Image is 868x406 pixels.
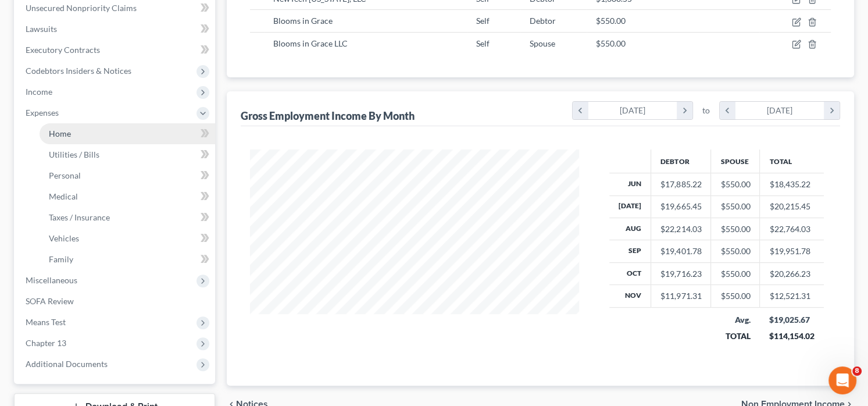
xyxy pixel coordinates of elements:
th: [DATE] [609,195,651,218]
a: Lawsuits [16,19,215,40]
div: $550.00 [720,201,750,212]
span: 8 [852,366,862,376]
div: $19,716.23 [660,268,701,280]
td: $19,951.78 [760,240,824,262]
div: $550.00 [720,223,750,235]
div: [DATE] [735,102,824,119]
span: Utilities / Bills [49,149,99,159]
div: [DATE] [588,102,677,119]
div: $19,025.67 [769,314,815,326]
span: Codebtors Insiders & Notices [26,66,131,76]
span: Chapter 13 [26,338,66,348]
div: $22,214.03 [660,223,701,235]
a: Vehicles [40,228,215,249]
div: $114,154.02 [769,330,815,342]
span: $550.00 [596,38,626,48]
div: $550.00 [720,268,750,280]
span: Personal [49,170,81,180]
span: Home [49,129,71,138]
th: Sep [609,240,651,262]
span: Self [476,16,490,26]
span: Self [476,38,490,48]
span: SOFA Review [26,296,74,306]
th: Aug [609,218,651,240]
a: Family [40,249,215,270]
a: Personal [40,165,215,186]
td: $12,521.31 [760,285,824,307]
div: $550.00 [720,179,750,190]
span: Blooms in Grace [273,16,333,26]
th: Spouse [711,149,760,173]
span: Taxes / Insurance [49,212,110,222]
div: $17,885.22 [660,179,701,190]
th: Nov [609,285,651,307]
span: Means Test [26,317,66,327]
div: $19,665.45 [660,201,701,212]
span: Additional Documents [26,359,108,369]
i: chevron_left [720,102,735,119]
iframe: Intercom live chat [828,366,856,394]
a: Home [40,123,215,144]
span: Debtor [530,16,556,26]
td: $18,435.22 [760,173,824,195]
a: Utilities / Bills [40,144,215,165]
span: Blooms in Grace LLC [273,38,348,48]
span: Miscellaneous [26,275,77,285]
span: Medical [49,191,78,201]
a: Executory Contracts [16,40,215,60]
span: Income [26,87,52,97]
span: Spouse [530,38,555,48]
th: Total [760,149,824,173]
td: $20,215.45 [760,195,824,218]
span: Lawsuits [26,24,57,34]
td: $22,764.03 [760,218,824,240]
span: Executory Contracts [26,45,100,55]
div: $550.00 [720,245,750,257]
td: $20,266.23 [760,262,824,284]
span: Vehicles [49,233,79,243]
i: chevron_left [573,102,588,119]
th: Oct [609,262,651,284]
div: TOTAL [720,330,751,342]
th: Jun [609,173,651,195]
span: Family [49,254,73,264]
span: to [702,105,710,116]
i: chevron_right [677,102,692,119]
div: $19,401.78 [660,245,701,257]
span: $550.00 [596,16,626,26]
div: $11,971.31 [660,290,701,302]
a: Taxes / Insurance [40,207,215,228]
i: chevron_right [824,102,840,119]
div: Avg. [720,314,751,326]
a: SOFA Review [16,291,215,312]
th: Debtor [651,149,711,173]
span: Unsecured Nonpriority Claims [26,3,137,13]
div: $550.00 [720,290,750,302]
span: Expenses [26,108,59,117]
div: Gross Employment Income By Month [241,109,415,123]
a: Medical [40,186,215,207]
